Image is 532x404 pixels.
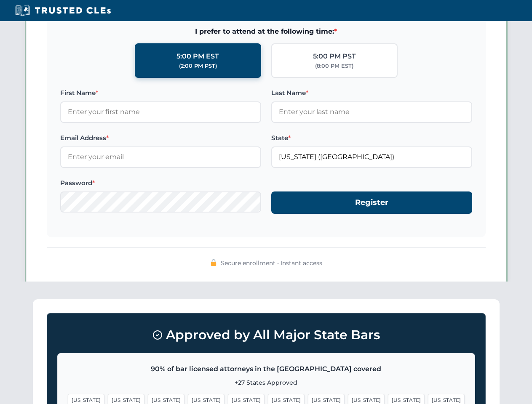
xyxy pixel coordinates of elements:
[271,133,472,143] label: State
[315,62,353,70] div: (8:00 PM EST)
[210,259,217,266] img: 🔒
[68,364,465,375] p: 90% of bar licensed attorneys in the [GEOGRAPHIC_DATA] covered
[60,101,261,122] input: Enter your first name
[60,146,261,167] input: Enter your email
[60,133,261,143] label: Email Address
[271,88,472,98] label: Last Name
[221,258,322,268] span: Secure enrollment • Instant access
[60,178,261,188] label: Password
[271,101,472,122] input: Enter your last name
[13,4,113,17] img: Trusted CLEs
[313,51,356,62] div: 5:00 PM PST
[271,191,472,214] button: Register
[176,51,219,62] div: 5:00 PM EST
[57,324,475,346] h3: Approved by All Major State Bars
[60,26,472,37] span: I prefer to attend at the following time:
[60,88,261,98] label: First Name
[68,378,465,387] p: +27 States Approved
[179,62,217,70] div: (2:00 PM PST)
[271,146,472,167] input: Florida (FL)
